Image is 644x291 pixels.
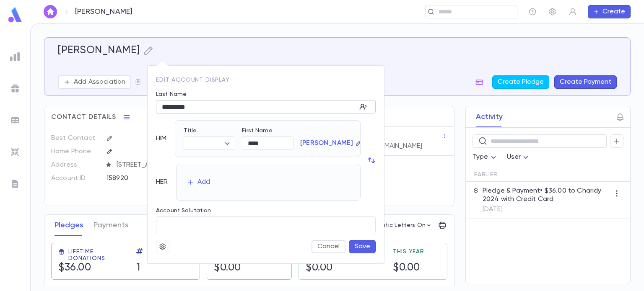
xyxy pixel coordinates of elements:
p: HER [156,178,168,186]
div: ​ [184,137,235,150]
p: HIM [156,134,166,143]
span: Edit Account Display [156,77,230,83]
label: First Name [242,127,272,134]
label: Last Name [156,91,187,98]
div: Add [197,178,210,186]
button: Cancel [312,240,345,253]
button: Save [349,240,376,253]
label: Title [184,127,197,134]
label: Account Salutation [156,207,211,214]
p: [PERSON_NAME] [300,139,353,147]
button: Add [185,175,212,189]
